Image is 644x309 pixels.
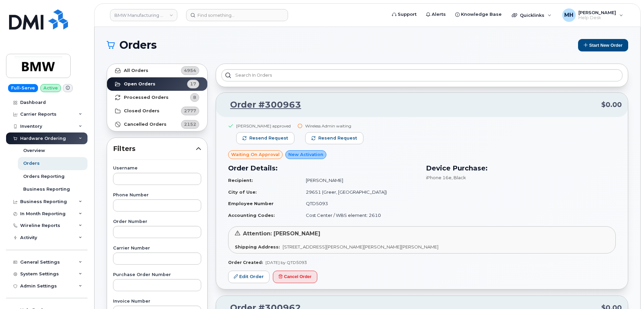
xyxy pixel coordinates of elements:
span: Resend request [249,135,288,141]
label: Invoice Number [113,299,201,304]
span: Orders [119,40,157,50]
button: Start New Order [578,39,628,51]
span: 2152 [184,121,196,127]
h3: Device Purchase: [426,163,616,173]
input: Search in orders [221,69,622,81]
iframe: Messenger Launcher [615,280,639,304]
td: QTD5093 [300,198,418,209]
span: , Black [452,175,466,180]
span: iPhone 16e [426,175,452,180]
td: 29651 (Greer, [GEOGRAPHIC_DATA]) [300,186,418,198]
td: [PERSON_NAME] [300,175,418,186]
strong: Recipient: [228,178,253,183]
a: Processed Orders8 [107,91,207,104]
a: Open Orders17 [107,77,207,91]
a: Order #300963 [222,99,301,111]
strong: Cancelled Orders [124,122,167,127]
span: 8 [193,94,196,101]
label: Order Number [113,220,201,224]
strong: Shipping Address: [235,244,280,249]
td: Cost Center / WBS element: 2610 [300,209,418,221]
label: Purchase Order Number [113,273,201,277]
span: $0.00 [601,100,622,110]
button: Resend request [305,132,363,144]
a: All Orders4954 [107,64,207,77]
button: Resend request [236,132,294,144]
span: Attention: [PERSON_NAME] [243,230,320,237]
span: Waiting On Approval [231,151,280,158]
a: Cancelled Orders2152 [107,118,207,131]
label: Username [113,166,201,170]
strong: Order Created: [228,260,263,265]
span: Filters [113,144,196,154]
button: Cancel Order [273,271,317,283]
span: 17 [190,81,196,87]
a: Edit Order [228,271,270,283]
strong: Processed Orders [124,95,169,100]
span: 2777 [184,108,196,114]
span: New Activation [288,151,323,158]
strong: Accounting Codes: [228,213,275,218]
label: Carrier Number [113,246,201,250]
span: [STREET_ADDRESS][PERSON_NAME][PERSON_NAME][PERSON_NAME] [283,244,438,249]
label: Phone Number [113,193,201,197]
strong: City of Use: [228,189,257,195]
strong: All Orders [124,68,148,73]
div: Wireless Admin waiting [305,123,363,129]
strong: Closed Orders [124,108,159,114]
div: [PERSON_NAME] approved [236,123,294,129]
span: [DATE] by QTD5093 [265,260,307,265]
h3: Order Details: [228,163,418,173]
span: Resend request [318,135,357,141]
a: Closed Orders2777 [107,104,207,118]
span: 4954 [184,67,196,74]
strong: Open Orders [124,81,155,87]
strong: Employee Number [228,201,274,206]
